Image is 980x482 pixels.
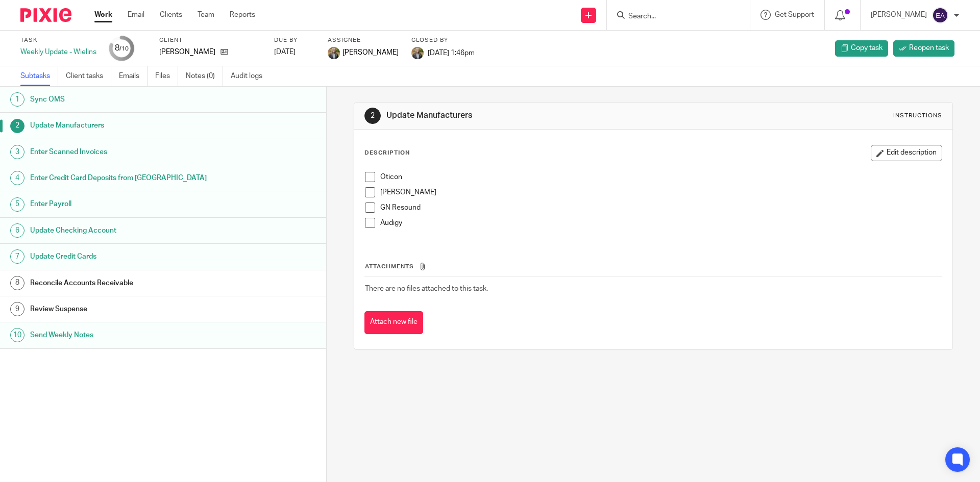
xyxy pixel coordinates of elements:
[20,36,96,44] label: Task
[871,10,927,20] p: [PERSON_NAME]
[386,110,675,121] h1: Update Manufacturers
[160,10,182,20] a: Clients
[10,119,24,133] div: 2
[20,8,71,22] img: Pixie
[342,47,399,58] span: [PERSON_NAME]
[30,118,221,133] h1: Update Manufacturers
[932,7,948,23] img: svg%3E
[365,264,414,269] span: Attachments
[428,49,475,56] span: [DATE] 1:46pm
[94,10,112,20] a: Work
[893,40,954,57] a: Reopen task
[627,12,719,21] input: Search
[10,276,24,290] div: 8
[328,47,340,59] img: image.jpg
[909,43,949,53] span: Reopen task
[230,10,255,20] a: Reports
[231,66,270,86] a: Audit logs
[10,92,24,107] div: 1
[380,218,941,228] p: Audigy
[10,249,24,264] div: 7
[66,66,111,86] a: Client tasks
[380,202,941,213] p: GN Resound
[119,46,129,52] small: /10
[380,187,941,197] p: [PERSON_NAME]
[159,47,215,57] p: [PERSON_NAME]
[159,36,261,44] label: Client
[186,66,223,86] a: Notes (0)
[10,197,24,212] div: 5
[119,66,148,86] a: Emails
[411,47,424,59] img: image.jpg
[274,36,315,44] label: Due by
[10,145,24,159] div: 3
[30,223,221,238] h1: Update Checking Account
[128,10,144,20] a: Email
[10,171,24,185] div: 4
[380,172,941,182] p: Oticon
[835,40,888,57] a: Copy task
[893,112,942,120] div: Instructions
[20,66,58,86] a: Subtasks
[871,145,942,161] button: Edit description
[364,311,423,334] button: Attach new file
[365,285,488,292] span: There are no files attached to this task.
[30,249,221,264] h1: Update Credit Cards
[364,149,410,157] p: Description
[198,10,214,20] a: Team
[30,301,221,317] h1: Review Suspense
[30,327,221,343] h1: Send Weekly Notes
[10,302,24,316] div: 9
[30,144,221,160] h1: Enter Scanned Invoices
[115,42,129,54] div: 8
[30,275,221,291] h1: Reconcile Accounts Receivable
[155,66,178,86] a: Files
[274,47,315,57] div: [DATE]
[775,11,814,18] span: Get Support
[20,47,96,57] div: Weekly Update - Wielins
[411,36,475,44] label: Closed by
[10,223,24,238] div: 6
[30,92,221,107] h1: Sync OMS
[328,36,399,44] label: Assignee
[851,43,883,53] span: Copy task
[30,196,221,212] h1: Enter Payroll
[364,108,381,124] div: 2
[10,328,24,342] div: 10
[30,170,221,186] h1: Enter Credit Card Deposits from [GEOGRAPHIC_DATA]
